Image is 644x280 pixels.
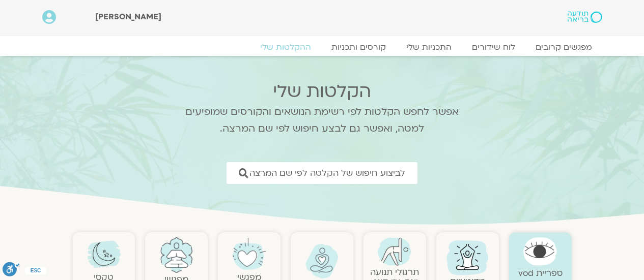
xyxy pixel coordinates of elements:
[525,42,602,52] a: מפגשים קרובים
[95,11,161,22] span: [PERSON_NAME]
[250,42,321,52] a: ההקלטות שלי
[321,42,396,52] a: קורסים ותכניות
[172,104,472,137] p: אפשר לחפש הקלטות לפי רשימת הנושאים והקורסים שמופיעים למטה, ואפשר גם לבצע חיפוש לפי שם המרצה.
[396,42,462,52] a: התכניות שלי
[462,42,525,52] a: לוח שידורים
[172,81,472,102] h2: הקלטות שלי
[42,42,602,52] nav: Menu
[249,168,405,178] span: לביצוע חיפוש של הקלטה לפי שם המרצה
[227,162,417,184] a: לביצוע חיפוש של הקלטה לפי שם המרצה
